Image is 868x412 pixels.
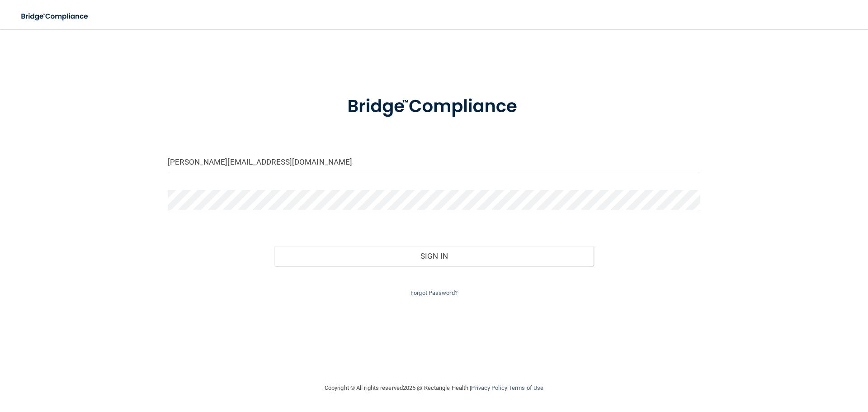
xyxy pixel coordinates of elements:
img: bridge_compliance_login_screen.278c3ca4.svg [329,83,539,130]
input: Email [168,152,700,172]
a: Terms of Use [509,384,543,391]
a: Privacy Policy [471,384,507,391]
iframe: Drift Widget Chat Controller [712,348,857,384]
a: Forgot Password? [410,289,458,296]
div: Copyright © All rights reserved 2025 @ Rectangle Health | | [269,374,599,403]
img: bridge_compliance_login_screen.278c3ca4.svg [14,7,97,26]
button: Sign In [274,246,594,266]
